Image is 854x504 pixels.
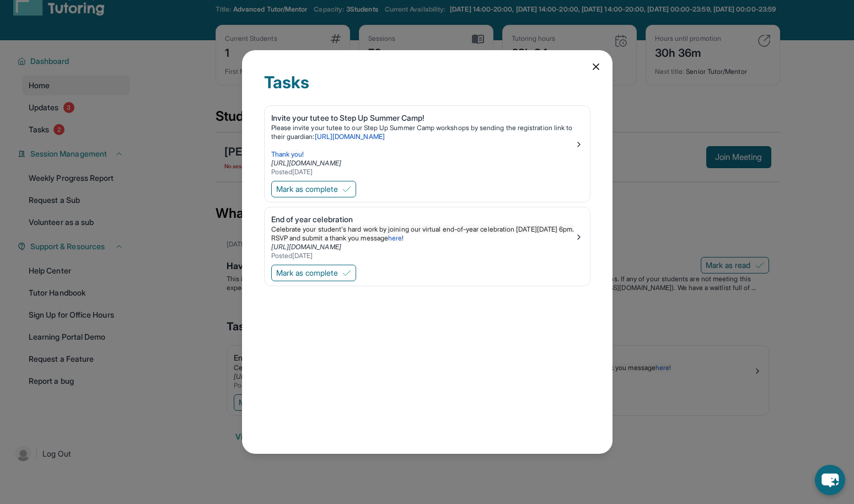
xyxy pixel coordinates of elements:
[271,124,574,141] p: Please invite your tutee to our Step Up Summer Camp workshops by sending the registration link to...
[342,269,351,277] img: Mark as complete
[265,207,590,262] a: End of year celebrationCelebrate your student's hard work by joining our virtual end-of-year cele...
[276,267,338,278] span: Mark as complete
[271,214,574,225] div: End of year celebration
[271,181,356,197] button: Mark as complete
[271,265,356,281] button: Mark as complete
[388,234,402,242] a: here
[265,106,590,179] a: Invite your tutee to Step Up Summer Camp!Please invite your tutee to our Step Up Summer Camp work...
[271,243,341,251] a: [URL][DOMAIN_NAME]
[276,184,338,195] span: Mark as complete
[264,72,590,105] div: Tasks
[315,132,385,141] a: [URL][DOMAIN_NAME]
[342,185,351,194] img: Mark as complete
[271,112,574,124] div: Invite your tutee to Step Up Summer Camp!
[271,225,576,242] span: Celebrate your student's hard work by joining our virtual end-of-year celebration [DATE][DATE] 6p...
[271,168,574,176] div: Posted [DATE]
[271,159,341,167] a: [URL][DOMAIN_NAME]
[271,225,574,243] p: !
[271,150,304,158] span: Thank you!
[271,251,574,260] div: Posted [DATE]
[815,465,845,495] button: chat-button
